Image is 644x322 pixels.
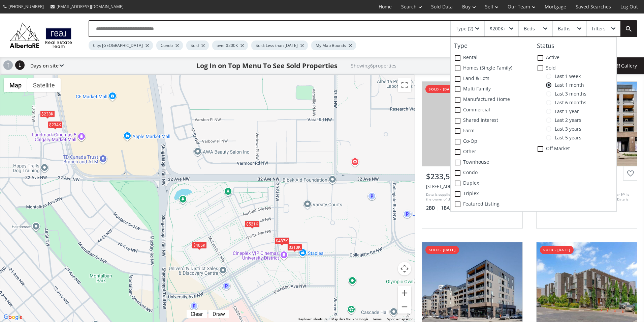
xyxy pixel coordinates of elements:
[592,26,606,31] div: Filters
[456,26,473,31] div: Type (2)
[551,74,581,79] span: Last 1 week
[48,121,63,128] div: $234K
[311,41,356,50] div: My Map Bounds
[298,317,327,322] button: Keyboard shortcuts
[534,53,616,63] label: Active
[616,62,637,69] span: Gallery
[351,63,396,68] h2: Showing 6 properties
[187,311,207,317] div: Click to clear.
[451,43,534,49] h4: Type
[27,78,61,92] button: Show satellite imagery
[7,21,75,50] img: Logo
[386,317,413,321] a: Report a map error
[426,171,518,182] div: $233,500
[551,82,584,88] span: Last 1 month
[451,84,534,95] label: Multi family
[275,237,289,244] div: $487K
[551,126,581,132] span: Last 3 years
[2,313,24,322] a: Open this area in Google Maps (opens a new window)
[398,262,411,275] button: Map camera controls
[451,63,534,74] label: Homes (Single Family)
[451,157,534,168] label: Townhouse
[551,135,581,140] span: Last 5 years
[451,126,534,136] label: Farm
[251,41,308,50] div: Sold: Less than [DATE]
[451,115,534,126] label: Shared Interest
[186,41,209,50] div: Sold
[4,78,27,92] button: Show street map
[47,0,127,13] a: [EMAIL_ADDRESS][DOMAIN_NAME]
[451,147,534,157] label: Other
[245,220,260,227] div: $521K
[398,78,411,92] button: Toggle fullscreen view
[415,75,529,235] a: sold - [DATE]$233,500[STREET_ADDRESS]Data is supplied by Pillar 9™ MLS® System. Pillar 9™ is the ...
[490,26,506,31] div: $200K+
[451,105,534,115] label: Commercial
[40,110,55,117] div: $238K
[524,26,535,31] div: Beds
[451,189,534,199] label: Triplex
[208,311,229,317] div: Click to draw.
[451,178,534,189] label: Duplex
[372,317,382,321] a: Terms
[426,205,439,211] span: 2 BD
[57,4,124,9] span: [EMAIL_ADDRESS][DOMAIN_NAME]
[8,4,44,9] span: [PHONE_NUMBER]
[451,136,534,147] label: Co-op
[451,53,534,63] label: Rental
[2,313,24,322] img: Google
[331,317,368,321] span: Map data ©2025 Google
[426,192,517,202] div: Data is supplied by Pillar 9™ MLS® System. Pillar 9™ is the owner of the copyright in its MLS® Sy...
[534,63,616,74] label: Sold
[451,74,534,84] label: Land & Lots
[27,57,64,74] div: Days on site
[287,244,302,251] div: $310K
[451,168,534,178] label: Condo
[189,311,204,317] div: Clear
[398,300,411,314] button: Zoom out
[534,43,616,49] h4: Status
[441,205,454,211] span: 1 BA
[534,144,616,154] label: Off Market
[451,95,534,105] label: Manufactured Home
[196,61,337,71] h1: Log In on Top Menu To See Sold Properties
[211,311,227,317] div: Draw
[551,109,579,114] span: Last 1 year
[89,41,153,50] div: City: [GEOGRAPHIC_DATA]
[398,286,411,300] button: Zoom in
[551,91,586,97] span: Last 3 months
[192,242,207,249] div: $405K
[551,100,586,105] span: Last 6 months
[558,26,571,31] div: Baths
[156,41,183,50] div: Condo
[608,57,644,74] div: Gallery
[426,184,518,189] div: 3420 50 Street NW #203, Calgary, AB T3A 2E1
[551,117,581,123] span: Last 2 years
[212,41,248,50] div: over $200K
[451,199,534,210] label: Featured Listing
